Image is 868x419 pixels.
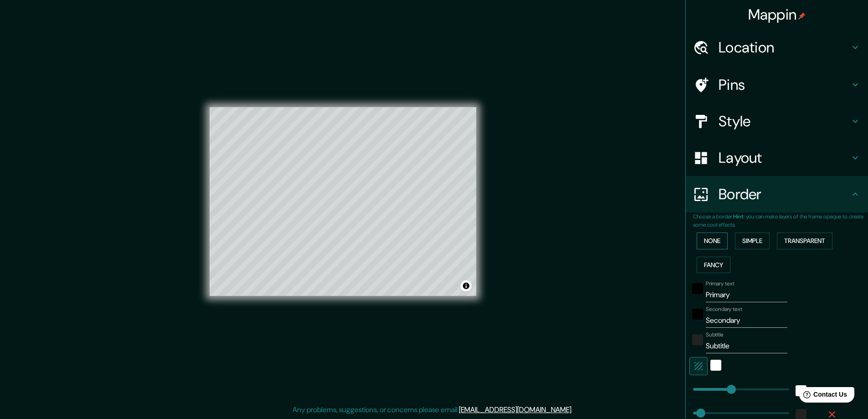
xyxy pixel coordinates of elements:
h4: Location [719,38,850,57]
button: black [692,309,703,320]
img: pin-icon.png [798,12,806,20]
h4: Mappin [748,5,806,24]
button: Simple [735,233,770,249]
div: Location [686,29,868,66]
b: Hint [733,213,744,220]
p: Choose a border. : you can make layers of the frame opaque to create some cool effects. [693,212,868,229]
div: Layout [686,140,868,176]
h4: Style [719,112,850,130]
div: Style [686,103,868,140]
label: Subtitle [706,331,724,339]
a: [EMAIL_ADDRESS][DOMAIN_NAME] [459,405,571,414]
button: Toggle attribution [461,280,472,291]
h4: Layout [719,149,850,167]
button: white [710,360,721,371]
iframe: Help widget launcher [787,383,858,409]
button: Transparent [777,233,832,249]
button: color-222222 [692,334,703,345]
div: Pins [686,67,868,103]
label: Secondary text [706,305,742,313]
div: Border [686,176,868,212]
button: black [692,283,703,294]
div: . [573,404,574,415]
p: Any problems, suggestions, or concerns please email . [293,404,573,415]
button: Fancy [697,257,730,274]
div: . [574,404,576,415]
label: Primary text [706,280,734,288]
h4: Pins [719,76,850,94]
h4: Border [719,185,850,203]
button: None [697,233,728,249]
